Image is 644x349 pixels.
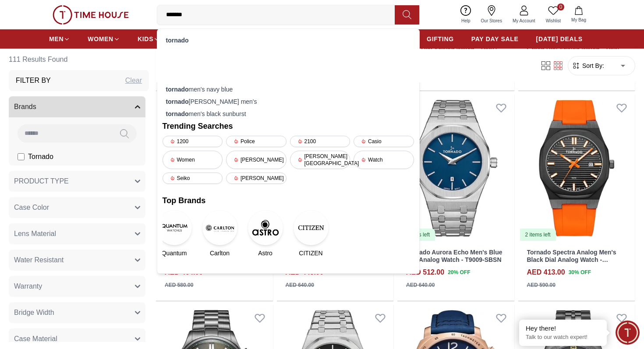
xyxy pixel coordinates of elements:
[138,35,153,43] span: KIDS
[16,75,51,86] h3: Filter By
[294,210,329,245] img: CITIZEN
[226,151,287,169] div: [PERSON_NAME]
[448,268,470,276] span: 20 % OFF
[471,35,519,43] span: PAY DAY SALE
[14,307,54,318] span: Bridge Width
[299,249,322,257] span: CITIZEN
[354,136,414,147] div: Casio
[406,281,435,289] div: AED 640.00
[53,5,129,25] img: ...
[9,171,145,192] button: PRODUCT TYPE
[166,37,189,44] strong: tornado
[14,176,69,187] span: PRODUCT TYPE
[527,281,556,289] div: AED 590.00
[166,98,189,105] strong: tornado
[569,268,591,276] span: 30 % OFF
[527,267,565,278] h4: AED 413.00
[163,120,414,132] h2: Trending Searches
[18,153,25,160] input: Tornado
[580,61,604,70] span: Sort By:
[14,255,64,265] span: Water Resistant
[299,210,323,257] a: CITIZENCITIZEN
[9,223,145,244] button: Lens Material
[226,173,287,184] div: [PERSON_NAME]
[163,83,414,95] div: men's navy blue
[616,321,640,345] div: Chat Widget
[49,31,70,47] a: MEN
[14,334,57,344] span: Case Material
[542,18,564,24] span: Wishlist
[566,4,591,25] button: My Bag
[163,136,223,147] div: 1200
[541,4,566,26] a: 0Wishlist
[290,136,350,147] div: 2100
[162,249,187,257] span: Quantum
[478,18,506,24] span: Our Stores
[9,276,145,297] button: Warranty
[9,49,149,70] h6: 111 Results Found
[9,197,145,218] button: Case Color
[138,31,160,47] a: KIDS
[406,267,444,278] h4: AED 512.00
[156,95,273,242] a: Tornado Celestia Classic Men's White Dial Analog Watch - T8007-SBSW1 items left
[568,17,590,23] span: My Bag
[536,35,583,43] span: [DATE] DEALS
[163,210,186,257] a: QuantumQuantum
[210,249,230,257] span: Carlton
[208,210,232,257] a: CarltonCarlton
[166,110,189,117] strong: tornado
[165,281,193,289] div: AED 580.00
[49,35,64,43] span: MEN
[471,31,519,47] a: PAY DAY SALE
[526,324,600,333] div: Hey there!
[290,151,350,169] div: [PERSON_NAME][GEOGRAPHIC_DATA]
[518,95,635,242] a: Tornado Spectra Analog Men's Black Dial Analog Watch - T22002-BSOB2 items left
[527,249,616,271] a: Tornado Spectra Analog Men's Black Dial Analog Watch - T22002-BSOB
[536,31,583,47] a: [DATE] DEALS
[458,18,474,24] span: Help
[14,281,42,292] span: Warranty
[354,151,414,169] div: Watch
[248,210,283,245] img: Astro
[226,136,287,147] div: Police
[286,281,314,289] div: AED 640.00
[28,152,53,162] span: Tornado
[163,95,414,108] div: [PERSON_NAME] men's
[518,95,635,242] img: Tornado Spectra Analog Men's Black Dial Analog Watch - T22002-BSOB
[157,210,192,245] img: Quantum
[526,334,600,341] p: Talk to our watch expert!
[163,194,414,207] h2: Top Brands
[427,31,454,47] a: GIFTING
[88,35,113,43] span: WOMEN
[125,75,142,86] div: Clear
[88,31,120,47] a: WOMEN
[520,229,556,241] div: 2 items left
[163,46,414,59] div: men's black dial
[14,202,49,213] span: Case Color
[14,229,56,239] span: Lens Material
[557,4,564,11] span: 0
[427,35,454,43] span: GIFTING
[163,173,223,184] div: Seiko
[163,151,223,169] div: Women
[406,249,502,263] a: Tornado Aurora Echo Men's Blue Dial Analog Watch - T9009-SBSN
[166,86,189,93] strong: tornado
[572,61,604,70] button: Sort By:
[254,210,277,257] a: AstroAstro
[476,4,507,26] a: Our Stores
[509,18,539,24] span: My Account
[397,95,514,242] a: Tornado Aurora Echo Men's Blue Dial Analog Watch - T9009-SBSN1 items left
[9,302,145,323] button: Bridge Width
[156,95,273,242] img: Tornado Celestia Classic Men's White Dial Analog Watch - T8007-SBSW
[397,95,514,242] img: Tornado Aurora Echo Men's Blue Dial Analog Watch - T9009-SBSN
[14,102,36,112] span: Brands
[258,249,272,257] span: Astro
[163,108,414,120] div: men's black sunburst
[9,96,145,117] button: Brands
[456,4,476,26] a: Help
[9,250,145,271] button: Water Resistant
[202,210,237,245] img: Carlton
